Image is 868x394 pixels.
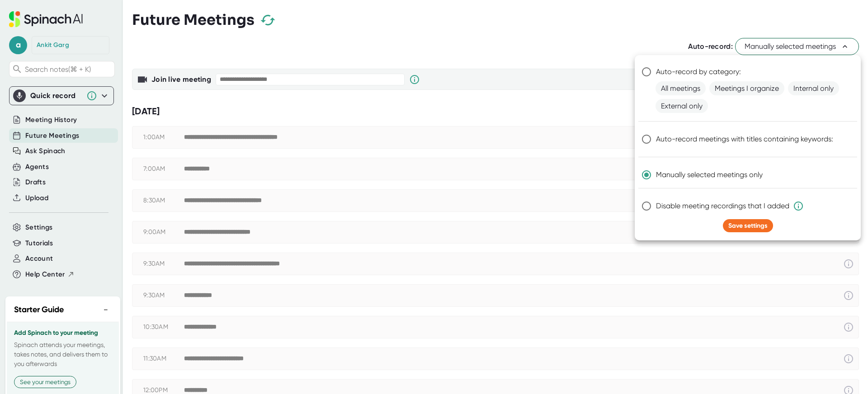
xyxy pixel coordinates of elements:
span: Auto-record meetings with titles containing keywords: [656,134,833,145]
span: Auto-record by category: [656,66,741,77]
span: Save settings [728,222,768,230]
span: All meetings [656,81,706,95]
span: Disable meeting recordings that I added [656,201,804,211]
span: External only [656,99,708,113]
span: Manually selected meetings only [656,169,763,180]
span: Meetings I organize [709,81,784,95]
span: Internal only [788,81,839,95]
button: Save settings [723,219,773,232]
